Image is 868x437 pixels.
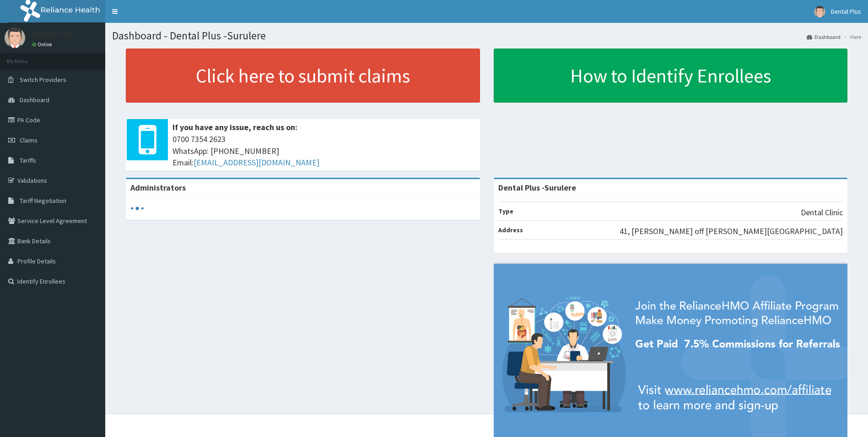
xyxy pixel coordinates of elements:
[831,7,861,16] span: Dental Plus
[126,49,480,103] a: Click here to submit claims
[173,122,297,132] b: If you have any issue, reach us on:
[130,202,144,215] svg: audio-loading
[20,96,49,104] span: Dashboard
[814,6,825,17] img: User Image
[173,133,475,169] span: 0700 7354 2623 WhatsApp: [PHONE_NUMBER] Email:
[112,30,861,42] h1: Dashboard - Dental Plus -Surulere
[498,207,513,215] b: Type
[194,157,319,168] a: [EMAIL_ADDRESS][DOMAIN_NAME]
[20,136,38,144] span: Claims
[498,182,576,193] strong: Dental Plus -Surulere
[20,197,66,205] span: Tariff Negotiation
[807,33,841,41] a: Dashboard
[20,156,36,164] span: Tariffs
[5,27,25,48] img: User Image
[498,226,523,234] b: Address
[32,30,73,38] p: Dental Plus
[494,49,848,103] a: How to Identify Enrollees
[801,207,843,218] p: Dental Clinic
[841,33,861,41] li: Here
[20,76,66,84] span: Switch Providers
[620,225,843,237] p: 41, [PERSON_NAME] off [PERSON_NAME][GEOGRAPHIC_DATA]
[130,182,186,193] b: Administrators
[32,41,54,48] a: Online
